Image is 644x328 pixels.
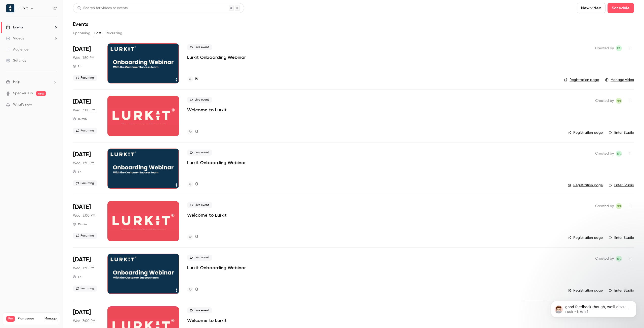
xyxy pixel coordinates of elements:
span: Recurring [73,180,97,186]
span: [DATE] [73,98,91,106]
h4: 5 [195,76,198,82]
button: Upcoming [73,29,90,37]
span: new [36,91,46,96]
span: Natalia Nobrega [616,203,622,209]
span: Wed, 1:30 PM [73,55,94,60]
span: Recurring [73,128,97,134]
a: 0 [187,286,198,293]
span: Live event [187,202,212,208]
span: Wed, 1:30 PM [73,161,94,166]
span: Live event [187,255,212,261]
h4: 0 [195,181,198,188]
span: Created by [595,98,614,104]
a: Lurkit Onboarding Webinar [187,54,246,60]
a: Enter Studio [609,235,634,240]
span: [DATE] [73,151,91,159]
div: Audience [6,47,28,52]
span: [DATE] [73,308,91,316]
h4: 0 [195,128,198,135]
span: Natalia Nobrega [616,98,622,104]
li: help-dropdown-opener [6,79,57,85]
span: [DATE] [73,203,91,211]
span: Help [13,79,20,85]
span: Wed, 3:00 PM [73,108,95,113]
h1: Events [73,21,88,27]
iframe: Noticeable Trigger [51,103,57,107]
button: Schedule [608,3,634,13]
a: Registration page [568,235,603,240]
a: 5 [187,76,198,82]
span: Pro [6,316,15,322]
a: Manage [45,317,57,321]
a: Registration page [568,288,603,293]
span: Recurring [73,286,97,292]
img: Lurkit [6,4,14,12]
div: Sep 3 Wed, 3:00 PM (Europe/Stockholm) [73,201,99,241]
div: 1 h [73,64,82,68]
span: EA [617,256,621,262]
a: Manage video [605,77,634,82]
span: Created by [595,45,614,51]
span: Live event [187,97,212,103]
a: Registration page [564,77,599,82]
a: 0 [187,128,198,135]
div: 1 h [73,275,82,279]
span: Etienne Amarilla [616,256,622,262]
div: Sep 10 Wed, 1:30 PM (Europe/Stockholm) [73,149,99,189]
span: Recurring [73,75,97,81]
span: NN [617,203,621,209]
div: Sep 17 Wed, 1:30 PM (Europe/Stockholm) [73,43,99,83]
div: Videos [6,36,24,41]
div: Sep 3 Wed, 1:30 PM (Europe/Stockholm) [73,254,99,294]
a: Enter Studio [609,288,634,293]
button: Recurring [106,29,123,37]
a: 0 [187,181,198,188]
span: Recurring [73,233,97,239]
div: 1 h [73,170,82,174]
div: 15 min [73,222,87,226]
iframe: Intercom notifications message [543,290,644,325]
span: Wed, 3:00 PM [73,213,95,218]
span: Plan usage [18,317,42,321]
button: Past [94,29,102,37]
div: Events [6,25,23,30]
a: Registration page [568,130,603,135]
div: 15 min [73,117,87,121]
span: Live event [187,307,212,313]
span: Live event [187,44,212,50]
span: [DATE] [73,45,91,53]
span: [DATE] [73,256,91,264]
a: 0 [187,233,198,240]
span: Created by [595,203,614,209]
span: Created by [595,256,614,262]
span: Wed, 1:30 PM [73,266,94,271]
div: Settings [6,58,26,63]
a: Lurkit Onboarding Webinar [187,160,246,166]
span: EA [617,45,621,51]
div: Search for videos or events [77,6,128,11]
span: Wed, 3:00 PM [73,318,95,323]
span: What's new [13,102,32,107]
h6: Lurkit [19,6,28,11]
h4: 0 [195,233,198,240]
a: Lurkit Onboarding Webinar [187,265,246,271]
a: Welcome to Lurkit [187,107,227,113]
a: Enter Studio [609,183,634,188]
p: Welcome to Lurkit [187,317,227,323]
h4: 0 [195,286,198,293]
a: Registration page [568,183,603,188]
span: Etienne Amarilla [616,151,622,157]
a: Welcome to Lurkit [187,212,227,218]
span: NN [617,98,621,104]
a: SpeakerHub [13,91,33,96]
button: New video [577,3,606,13]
